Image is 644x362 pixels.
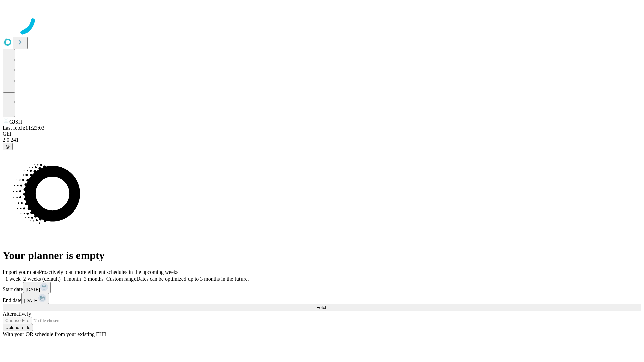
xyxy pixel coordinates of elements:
[3,304,641,311] button: Fetch
[106,276,136,282] span: Custom range
[3,131,641,137] div: GEI
[9,119,22,125] span: GJSH
[3,331,107,337] span: With your OR schedule from your existing EHR
[136,276,249,282] span: Dates can be optimized up to 3 months in the future.
[24,298,38,303] span: [DATE]
[3,324,33,331] button: Upload a file
[3,311,31,317] span: Alternatively
[3,269,39,275] span: Import your data
[63,276,81,282] span: 1 month
[316,305,327,310] span: Fetch
[3,125,44,131] span: Last fetch: 11:23:03
[5,144,10,149] span: @
[3,143,13,150] button: @
[26,287,40,292] span: [DATE]
[3,293,641,304] div: End date
[3,282,641,293] div: Start date
[84,276,104,282] span: 3 months
[23,276,61,282] span: 2 weeks (default)
[5,276,21,282] span: 1 week
[23,282,51,293] button: [DATE]
[3,137,641,143] div: 2.0.241
[3,249,641,262] h1: Your planner is empty
[21,293,49,304] button: [DATE]
[39,269,180,275] span: Proactively plan more efficient schedules in the upcoming weeks.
